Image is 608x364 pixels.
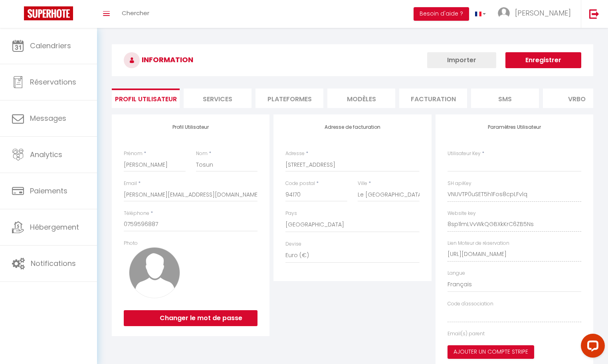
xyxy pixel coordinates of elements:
[505,52,581,68] button: Enregistrer
[31,258,76,268] span: Notifications
[255,89,323,108] li: Plateformes
[30,41,71,51] span: Calendriers
[498,7,510,19] img: ...
[124,150,143,157] label: Prénom
[184,89,252,108] li: Services
[285,150,305,157] label: Adresse
[399,89,467,108] li: Facturation
[30,222,79,232] span: Hébergement
[448,240,509,247] label: Lien Moteur de réservation
[414,7,469,21] button: Besoin d'aide ?
[589,9,599,19] img: logout
[427,52,496,68] button: Importer
[448,150,481,157] label: Utilisateur Key
[112,89,180,108] li: Profil Utilisateur
[448,345,534,359] button: Ajouter un compte Stripe
[124,310,257,326] button: Changer le mot de passe
[124,240,138,247] label: Photo
[448,180,471,187] label: SH apiKey
[358,180,367,187] label: Ville
[112,44,593,76] h3: INFORMATION
[30,113,66,123] span: Messages
[448,270,465,277] label: Langue
[515,8,571,18] span: [PERSON_NAME]
[285,210,297,217] label: Pays
[285,180,315,187] label: Code postal
[471,89,539,108] li: SMS
[30,150,62,159] span: Analytics
[122,9,149,17] span: Chercher
[24,6,73,20] img: Super Booking
[124,180,137,187] label: Email
[30,77,76,87] span: Réservations
[285,240,301,248] label: Devise
[448,300,493,308] label: Code d'association
[327,89,395,108] li: MODÈLES
[129,247,180,298] img: avatar.png
[124,210,149,217] label: Téléphone
[124,124,257,130] h4: Profil Utilisateur
[196,150,208,157] label: Nom
[448,124,581,130] h4: Paramètres Utilisateur
[574,331,608,364] iframe: LiveChat chat widget
[448,330,485,338] label: Email(s) parent
[448,210,476,217] label: Website key
[285,124,419,130] h4: Adresse de facturation
[30,186,67,196] span: Paiements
